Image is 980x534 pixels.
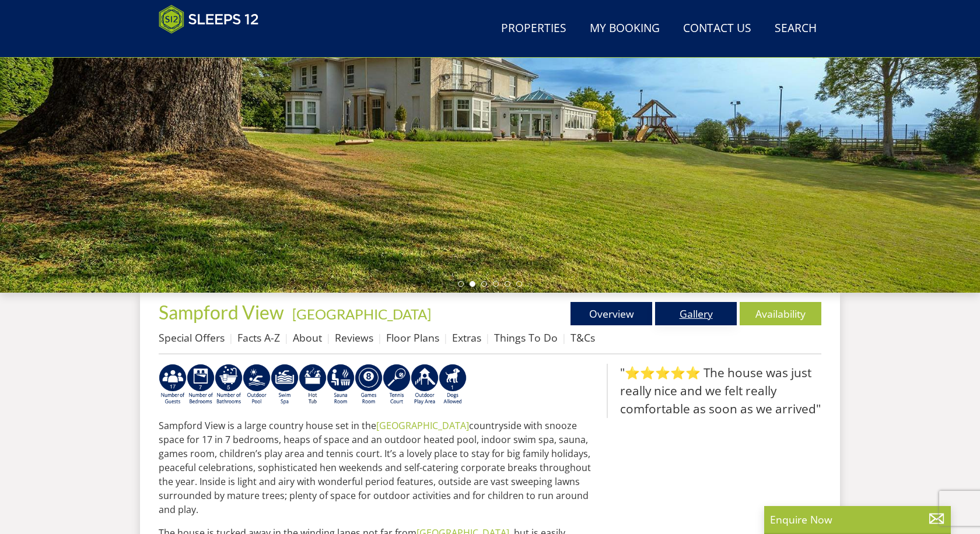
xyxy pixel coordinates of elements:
img: AD_4nXcMgaL2UimRLXeXiAqm8UPE-AF_sZahunijfYMEIQ5SjfSEJI6yyokxyra45ncz6iSW_QuFDoDBo1Fywy-cEzVuZq-ph... [215,364,243,406]
span: - [288,305,431,322]
a: [GEOGRAPHIC_DATA] [292,305,431,322]
a: Properties [496,16,571,42]
img: AD_4nXdUEjdWxyJEXfF2QMxcnH9-q5XOFeM-cCBkt-KsCkJ9oHmM7j7w2lDMJpoznjTsqM7kKDtmmF2O_bpEel9pzSv0KunaC... [187,364,215,406]
blockquote: "⭐⭐⭐⭐⭐ The house was just really nice and we felt really comfortable as soon as we arrived" [607,364,821,419]
span: Sampford View [159,301,284,324]
a: Sampford View [159,301,288,324]
img: AD_4nXfBXf7G2-f2BqMsJyFUI-7uoBZAUXCKtyres7rv2sYc85vTw-ddn44If_VJd8rglui-kv-p0PcfzFsIa2OUeBPUF7eOS... [439,364,467,406]
img: AD_4nXdrZMsjcYNLGsKuA84hRzvIbesVCpXJ0qqnwZoX5ch9Zjv73tWe4fnFRs2gJ9dSiUubhZXckSJX_mqrZBmYExREIfryF... [355,364,383,406]
img: AD_4nXdjbGEeivCGLLmyT_JEP7bTfXsjgyLfnLszUAQeQ4RcokDYHVBt5R8-zTDbAVICNoGv1Dwc3nsbUb1qR6CAkrbZUeZBN... [327,364,355,406]
a: Overview [570,302,652,325]
a: About [293,331,322,345]
a: Search [770,16,821,42]
a: Floor Plans [386,331,439,345]
img: AD_4nXfjdDqPkGBf7Vpi6H87bmAUe5GYCbodrAbU4sf37YN55BCjSXGx5ZgBV7Vb9EJZsXiNVuyAiuJUB3WVt-w9eJ0vaBcHg... [411,364,439,406]
a: Gallery [655,302,737,325]
a: Things To Do [494,331,558,345]
img: AD_4nXdn99pI1dG_MZ3rRvZGvEasa8mQYQuPF1MzmnPGjj6PWFnXF41KBg6DFuKGumpc8TArkkr5Vh_xbTBM_vn_i1NdeLBYY... [271,364,299,406]
img: AD_4nXd4159uZV-UMiuxqcoVnFx3Iqt2XntCHn1gUQyt-BU8A0X9LaS-huYuavO6AFbuEQnwCR8N_jAPXehdSVhAVBuAPoDst... [159,364,187,406]
img: Sleeps 12 [159,5,259,34]
img: AD_4nXezK2Pz71n2kvsRSZZCGs_ZIFPggkThkdoX4Ff28P4ap-WMm_4cOXhyWlO9jcXlk-4CIjiJ00XHMjr4r_x_F1epmOLYh... [383,364,411,406]
a: Extras [452,331,481,345]
a: Availability [740,302,821,325]
a: Special Offers [159,331,225,345]
p: Sampford View is a large country house set in the countryside with snooze space for 17 in 7 bedro... [159,419,597,517]
p: Enquire Now [770,512,945,527]
a: [GEOGRAPHIC_DATA] [376,419,469,432]
img: AD_4nXcpX5uDwed6-YChlrI2BYOgXwgg3aqYHOhRm0XfZB-YtQW2NrmeCr45vGAfVKUq4uWnc59ZmEsEzoF5o39EWARlT1ewO... [299,364,327,406]
a: Contact Us [678,16,756,42]
iframe: Customer reviews powered by Trustpilot [153,41,275,51]
a: Reviews [335,331,373,345]
a: My Booking [585,16,664,42]
a: T&Cs [570,331,595,345]
img: AD_4nXcBX9XWtisp1r4DyVfkhddle_VH6RrN3ygnUGrVnOmGqceGfhBv6nsUWs_M_dNMWm8jx42xDa-T6uhWOyA-wOI6XtUTM... [243,364,271,406]
a: Facts A-Z [237,331,280,345]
